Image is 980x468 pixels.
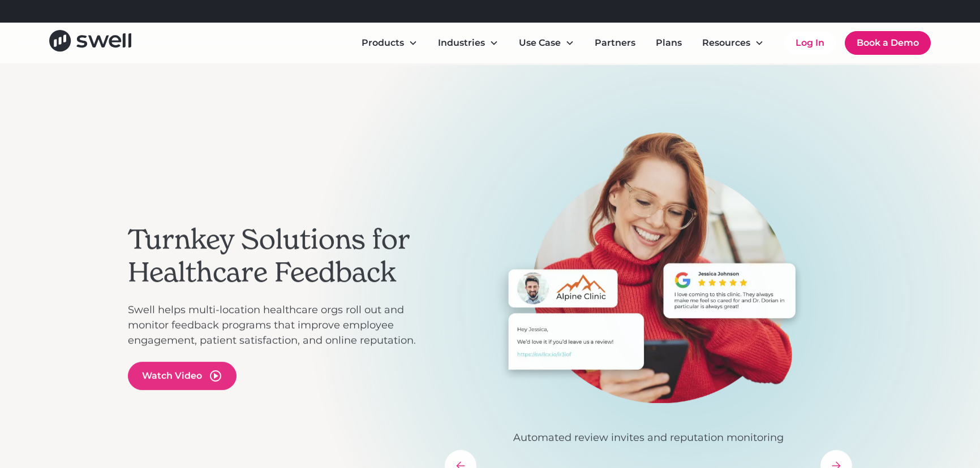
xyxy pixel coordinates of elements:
div: Products [353,32,427,54]
a: Log In [784,32,836,54]
a: Partners [586,32,644,54]
a: Plans [647,32,691,54]
div: Resources [702,36,750,50]
div: Use Case [510,32,583,54]
div: Watch Video [142,369,202,383]
div: Resources [693,32,773,54]
p: Automated review invites and reputation monitoring [445,430,852,445]
div: Industries [429,32,508,54]
div: Products [362,36,404,50]
a: home [49,30,131,55]
div: 1 of 3 [445,132,852,445]
div: Industries [438,36,485,50]
h2: Turnkey Solutions for Healthcare Feedback [128,223,433,288]
div: Use Case [519,36,561,50]
a: Book a Demo [845,31,931,55]
p: Swell helps multi-location healthcare orgs roll out and monitor feedback programs that improve em... [128,302,433,348]
a: open lightbox [128,362,237,390]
